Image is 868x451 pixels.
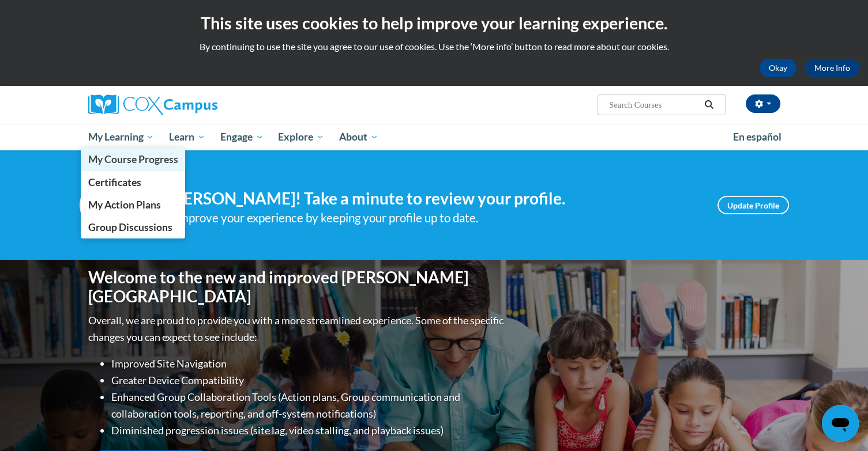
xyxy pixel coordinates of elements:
[111,372,506,389] li: Greater Device Compatibility
[822,405,859,442] iframe: Button to launch messaging window
[760,59,796,77] button: Okay
[81,194,186,216] a: My Action Plans
[717,196,789,214] a: Update Profile
[746,94,780,113] button: Account Settings
[270,124,332,150] a: Explore
[71,124,798,150] div: Main menu
[149,209,700,228] div: Help improve your experience by keeping your profile up to date.
[111,355,506,372] li: Improved Site Navigation
[88,130,154,144] span: My Learning
[805,59,859,77] a: More Info
[278,130,324,144] span: Explore
[332,124,386,150] a: About
[9,12,859,35] h2: This site uses cookies to help improve your learning experience.
[339,130,378,144] span: About
[161,124,213,150] a: Learn
[726,125,789,149] a: En español
[88,153,178,165] span: My Course Progress
[81,124,162,150] a: My Learning
[9,40,859,53] p: By continuing to use the site you agree to our use of cookies. Use the ‘More info’ button to read...
[220,130,264,144] span: Engage
[149,189,700,209] h4: Hi [PERSON_NAME]! Take a minute to review your profile.
[608,98,700,112] input: Search Courses
[169,130,205,144] span: Learn
[81,216,186,238] a: Group Discussions
[88,94,307,115] a: Cox Campus
[80,179,131,231] img: Profile Image
[88,221,172,233] span: Group Discussions
[213,124,271,150] a: Engage
[700,98,717,112] button: Search
[111,422,506,439] li: Diminished progression issues (site lag, video stalling, and playback issues)
[88,312,506,346] p: Overall, we are proud to provide you with a more streamlined experience. Some of the specific cha...
[81,148,186,170] a: My Course Progress
[88,176,141,188] span: Certificates
[88,94,217,115] img: Cox Campus
[111,389,506,422] li: Enhanced Group Collaboration Tools (Action plans, Group communication and collaboration tools, re...
[88,199,160,211] span: My Action Plans
[733,131,781,143] span: En español
[88,268,506,306] h1: Welcome to the new and improved [PERSON_NAME][GEOGRAPHIC_DATA]
[81,171,186,194] a: Certificates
